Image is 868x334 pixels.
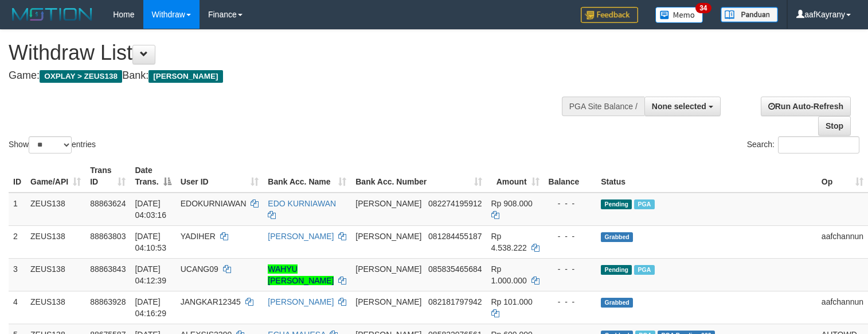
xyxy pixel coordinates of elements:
[491,264,527,285] span: Rp 1.000.000
[355,232,421,241] span: [PERSON_NAME]
[181,199,247,208] span: EDOKURNIAWAN
[26,193,85,226] td: ZEUS138
[9,70,567,82] h4: Game: Bank:
[181,232,216,241] span: YADIHER
[135,232,166,252] span: [DATE] 04:10:53
[26,160,85,193] th: Game/API: activate to sort column ascending
[601,298,633,308] span: Grabbed
[601,232,633,242] span: Grabbed
[90,232,126,241] span: 88863803
[176,160,264,193] th: User ID: activate to sort column ascending
[90,297,126,306] span: 88863928
[655,7,703,23] img: Button%20Memo.svg
[634,199,654,209] span: Marked by aafkaynarin
[263,160,351,193] th: Bank Acc. Name: activate to sort column ascending
[9,291,26,324] td: 4
[135,264,166,285] span: [DATE] 04:12:39
[644,97,721,116] button: None selected
[85,160,130,193] th: Trans ID: activate to sort column ascending
[428,297,482,306] span: Copy 082181797942 to clipboard
[268,297,334,306] a: [PERSON_NAME]
[652,102,706,111] span: None selected
[817,225,868,258] td: aafchannun
[9,258,26,291] td: 3
[818,116,851,136] a: Stop
[351,160,486,193] th: Bank Acc. Number: activate to sort column ascending
[26,225,85,258] td: ZEUS138
[181,297,241,306] span: JANGKAR12345
[491,199,533,208] span: Rp 908.000
[817,291,868,324] td: aafchannun
[549,296,592,308] div: - - -
[695,3,711,13] span: 34
[562,97,644,116] div: PGA Site Balance /
[747,136,859,153] label: Search:
[817,160,868,193] th: Op: activate to sort column ascending
[549,231,592,242] div: - - -
[9,136,96,153] label: Show entries
[761,97,851,116] a: Run Auto-Refresh
[90,264,126,274] span: 88863843
[549,263,592,275] div: - - -
[26,258,85,291] td: ZEUS138
[428,264,482,274] span: Copy 085835465684 to clipboard
[549,198,592,209] div: - - -
[9,41,567,64] h1: Withdraw List
[9,160,26,193] th: ID
[544,160,597,193] th: Balance
[90,199,126,208] span: 88863624
[29,136,72,153] select: Showentries
[487,160,544,193] th: Amount: activate to sort column ascending
[355,199,421,208] span: [PERSON_NAME]
[9,225,26,258] td: 2
[135,199,166,220] span: [DATE] 04:03:16
[601,199,632,209] span: Pending
[135,297,166,318] span: [DATE] 04:16:29
[148,70,222,83] span: [PERSON_NAME]
[778,136,859,153] input: Search:
[428,232,482,241] span: Copy 081284455187 to clipboard
[428,199,482,208] span: Copy 082274195912 to clipboard
[26,291,85,324] td: ZEUS138
[491,297,533,306] span: Rp 101.000
[596,160,817,193] th: Status
[130,160,175,193] th: Date Trans.: activate to sort column descending
[601,265,632,275] span: Pending
[268,199,336,208] a: EDO KURNIAWAN
[355,264,421,274] span: [PERSON_NAME]
[721,7,778,22] img: panduan.png
[355,297,421,306] span: [PERSON_NAME]
[9,6,96,23] img: MOTION_logo.png
[268,264,334,285] a: WAHYU [PERSON_NAME]
[634,265,654,275] span: Marked by aafkaynarin
[491,232,527,252] span: Rp 4.538.222
[268,232,334,241] a: [PERSON_NAME]
[40,70,122,83] span: OXPLAY > ZEUS138
[9,193,26,226] td: 1
[581,7,638,23] img: Feedback.jpg
[181,264,218,274] span: UCANG09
